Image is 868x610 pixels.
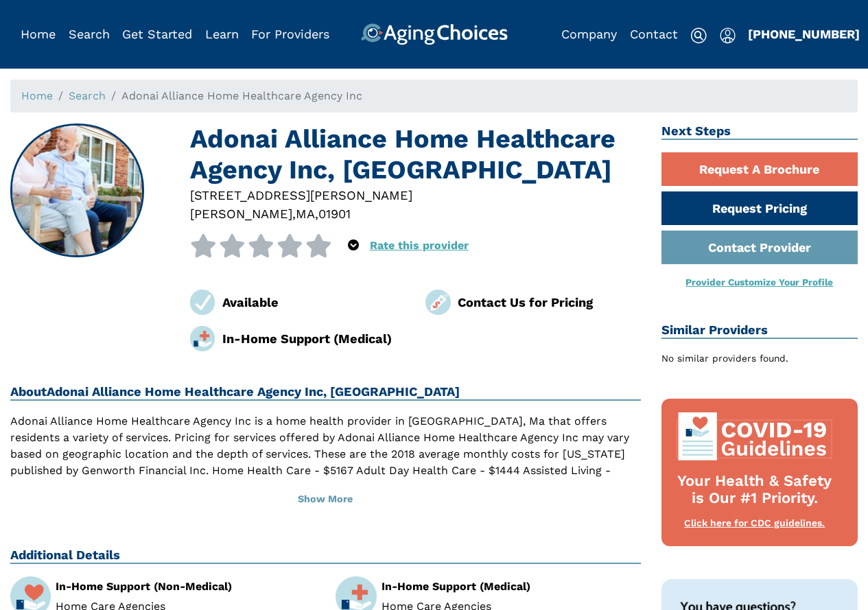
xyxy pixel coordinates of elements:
a: Contact Provider [661,231,858,264]
a: Home [21,27,56,41]
div: Contact Us for Pricing [458,293,641,312]
a: For Providers [251,27,329,41]
div: In-Home Support (Medical) [222,329,406,348]
h2: About Adonai Alliance Home Healthcare Agency Inc, [GEOGRAPHIC_DATA] [10,384,641,401]
img: search-icon.svg [690,27,707,44]
a: Search [69,27,110,41]
a: Get Started [122,27,192,41]
p: Adonai Alliance Home Healthcare Agency Inc is a home health provider in [GEOGRAPHIC_DATA], Ma tha... [10,413,641,512]
div: Your Health & Safety is Our #1 Priority. [675,473,834,507]
div: Popover trigger [69,23,110,45]
a: Rate this provider [370,239,469,252]
div: No similar providers found. [661,351,858,366]
h2: Additional Details [10,548,641,564]
span: Adonai Alliance Home Healthcare Agency Inc [121,89,362,102]
span: [PERSON_NAME] [190,207,292,221]
div: In-Home Support (Non-Medical) [56,581,315,592]
img: user-icon.svg [720,27,736,44]
a: Search [69,89,106,102]
h2: Next Steps [661,124,858,140]
img: covid-top-default.svg [675,412,834,461]
a: [PHONE_NUMBER] [748,27,860,41]
div: [STREET_ADDRESS][PERSON_NAME] [190,186,641,204]
a: Provider Customize Your Profile [685,277,833,288]
span: , [315,207,318,221]
h1: Adonai Alliance Home Healthcare Agency Inc, [GEOGRAPHIC_DATA] [190,124,641,186]
div: Popover trigger [348,234,359,257]
span: MA [296,207,315,221]
span: , [292,207,296,221]
a: Contact [630,27,678,41]
a: Request A Brochure [661,152,858,186]
a: Learn [205,27,239,41]
a: Request Pricing [661,191,858,225]
div: 01901 [318,204,351,223]
a: Company [561,27,617,41]
div: In-Home Support (Medical) [382,581,641,592]
h2: Similar Providers [661,322,858,339]
div: Available [222,293,406,312]
img: AgingChoices [360,23,507,45]
div: Popover trigger [720,23,736,45]
a: Home [21,89,53,102]
div: Click here for CDC guidelines. [675,517,834,530]
img: Adonai Alliance Home Healthcare Agency Inc, Lynn MA [12,125,143,257]
button: Show More [10,484,641,515]
nav: breadcrumb [10,80,858,113]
